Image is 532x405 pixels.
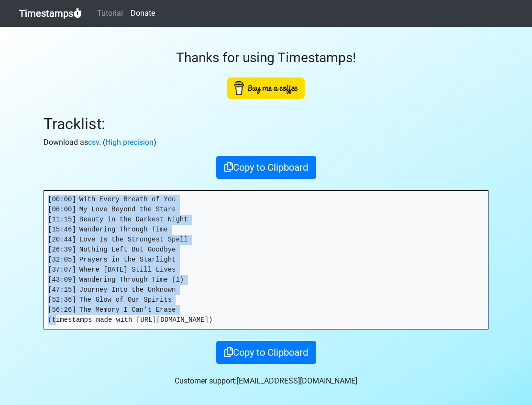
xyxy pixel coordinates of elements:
h2: Tracklist: [44,115,488,133]
a: High precision [105,138,154,147]
a: Timestamps [19,4,82,23]
iframe: Drift Widget Chat Controller [484,357,521,394]
pre: [00:00] With Every Breath of You [06:00] My Love Beyond the Stars [11:15] Beauty in the Darkest N... [44,191,488,329]
a: Donate [127,4,159,23]
button: Copy to Clipboard [216,156,316,179]
p: Download as . ( ) [44,137,488,148]
a: csv [88,138,99,147]
h3: Thanks for using Timestamps! [44,50,488,66]
button: Copy to Clipboard [216,341,316,364]
img: Buy Me A Coffee [227,77,305,99]
a: Tutorial [93,4,127,23]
